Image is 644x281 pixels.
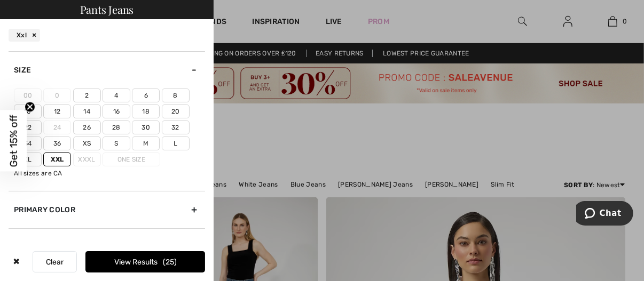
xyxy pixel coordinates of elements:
label: Xs [73,137,101,150]
label: Xl [14,152,42,166]
div: Price [9,228,205,266]
label: 18 [132,105,160,118]
label: 26 [73,121,101,134]
label: L [162,137,190,150]
div: ✖ [9,251,24,272]
label: Xxl [43,152,71,166]
label: 32 [162,121,190,134]
label: 34 [14,137,42,150]
label: 2 [73,89,101,102]
label: S [103,137,130,150]
label: 12 [43,105,71,118]
iframe: Opens a widget where you can chat to one of our agents [576,201,633,228]
span: Get 15% off [7,115,20,167]
label: 0 [43,89,71,102]
div: Primary Color [9,191,205,228]
label: 16 [103,105,130,118]
div: Size [9,51,205,89]
label: 30 [132,121,160,134]
label: 6 [132,89,160,102]
span: 25 [163,258,177,267]
button: Clear [33,251,77,272]
label: 36 [43,137,71,150]
label: 28 [103,121,130,134]
label: 22 [14,121,42,134]
label: 8 [162,89,190,102]
label: 00 [14,89,42,102]
label: Xxxl [73,152,101,166]
label: 24 [43,121,71,134]
div: Xxl [9,29,40,42]
label: 14 [73,105,101,118]
label: 4 [103,89,130,102]
button: Close teaser [25,101,35,112]
label: One Size [103,152,160,166]
label: M [132,137,160,150]
label: 20 [162,105,190,118]
button: View Results25 [85,251,205,272]
div: All sizes are CA [14,168,205,178]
